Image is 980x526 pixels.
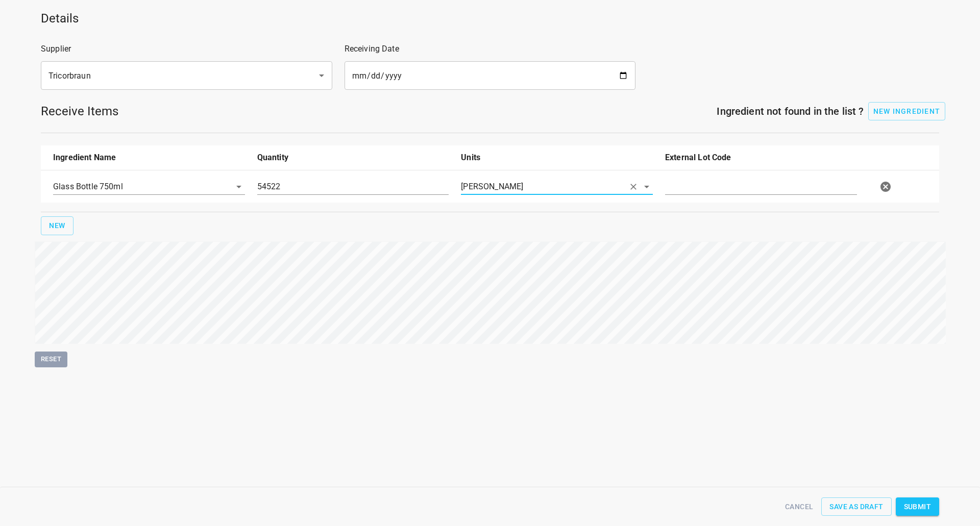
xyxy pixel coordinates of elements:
button: Open [640,180,654,194]
span: Reset [40,354,62,365]
button: Save as Draft [821,497,891,516]
p: Quantity [257,152,449,164]
span: Cancel [785,500,813,513]
p: External Lot Code [665,152,857,164]
h5: Details [41,10,939,27]
button: Clear [626,180,641,194]
h5: Receive Items [41,103,118,119]
button: Open [314,68,329,83]
p: Units [461,152,653,164]
span: Submit [904,500,931,513]
p: Receiving Date [345,43,636,55]
button: New [41,216,73,235]
button: Cancel [781,497,817,516]
span: Save as Draft [829,500,883,513]
span: New Ingredient [873,107,941,115]
p: Ingredient Name [53,152,245,164]
button: Reset [35,352,67,367]
span: New [49,219,65,232]
p: Supplier [41,43,332,55]
button: add [868,102,946,120]
h6: Ingredient not found in the list ? [118,103,864,119]
button: Submit [896,497,939,516]
button: Open [232,180,246,194]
